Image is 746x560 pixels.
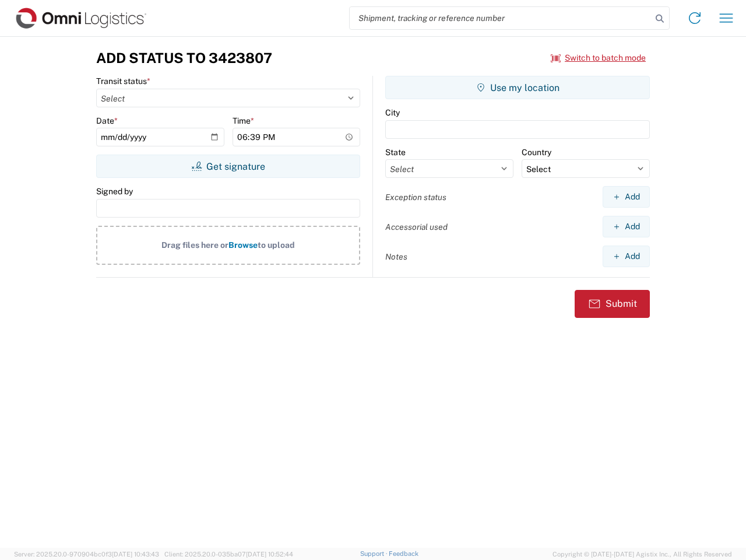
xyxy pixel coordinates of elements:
[603,246,650,267] button: Add
[385,107,400,118] label: City
[14,551,159,558] span: Server: 2025.20.0-970904bc0f3
[389,550,418,557] a: Feedback
[96,155,360,178] button: Get signature
[551,48,646,68] button: Switch to batch mode
[161,240,228,250] span: Drag files here or
[96,50,272,66] h3: Add Status to 3423807
[228,240,258,250] span: Browse
[603,216,650,237] button: Add
[385,76,650,99] button: Use my location
[96,186,133,197] label: Signed by
[96,76,150,86] label: Transit status
[522,147,551,157] label: Country
[112,551,159,558] span: [DATE] 10:43:43
[603,186,650,208] button: Add
[258,240,295,250] span: to upload
[96,116,118,126] label: Date
[385,192,446,202] label: Exception status
[233,116,254,126] label: Time
[385,147,406,157] label: State
[350,7,652,29] input: Shipment, tracking or reference number
[553,549,732,559] span: Copyright © [DATE]-[DATE] Agistix Inc., All Rights Reserved
[246,551,293,558] span: [DATE] 10:52:44
[575,290,650,318] button: Submit
[385,251,407,262] label: Notes
[164,551,293,558] span: Client: 2025.20.0-035ba07
[360,550,389,557] a: Support
[385,222,448,232] label: Accessorial used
